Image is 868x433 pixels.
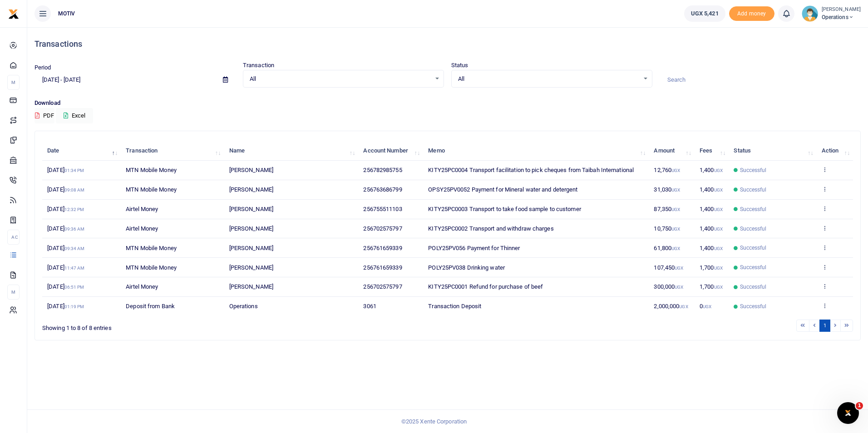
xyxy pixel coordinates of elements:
[35,63,51,72] label: Period
[47,264,84,271] span: [DATE]
[126,245,177,251] span: MTN Mobile Money
[64,304,84,309] small: 01:19 PM
[654,303,688,310] span: 2,000,000
[700,283,723,290] span: 1,700
[740,225,767,233] span: Successful
[47,283,84,290] span: [DATE]
[126,225,158,232] span: Airtel Money
[428,167,634,173] span: KITY25PC0004 Transport facilitation to pick cheques from Taibah International
[700,303,711,310] span: 0
[8,9,19,20] img: logo-small
[714,168,723,173] small: UGX
[47,303,84,310] span: [DATE]
[363,264,402,271] span: 256761659339
[700,225,723,232] span: 1,400
[35,72,216,88] input: select period
[64,226,85,231] small: 09:36 AM
[700,167,723,173] span: 1,400
[671,168,680,173] small: UGX
[654,245,680,251] span: 61,800
[729,141,816,161] th: Status: activate to sort column ascending
[700,264,723,271] span: 1,700
[363,167,402,173] span: 256782985755
[229,206,273,212] span: [PERSON_NAME]
[740,283,767,291] span: Successful
[229,264,273,271] span: [PERSON_NAME]
[837,402,859,424] iframe: Intercom live chat
[423,141,649,161] th: Memo: activate to sort column ascending
[458,74,639,84] span: All
[729,6,774,21] span: Add money
[126,186,177,193] span: MTN Mobile Money
[121,141,224,161] th: Transaction: activate to sort column ascending
[856,402,863,409] span: 1
[428,206,581,212] span: KITY25PC0003 Transport to take food sample to customer
[428,225,553,232] span: KITY25PC0002 Transport and withdraw charges
[363,245,402,251] span: 256761659339
[802,5,861,22] a: profile-user [PERSON_NAME] Operations
[714,207,723,212] small: UGX
[740,186,767,194] span: Successful
[47,167,84,173] span: [DATE]
[428,303,481,310] span: Transaction Deposit
[740,166,767,174] span: Successful
[126,283,158,290] span: Airtel Money
[42,319,376,333] div: Showing 1 to 8 of 8 entries
[822,6,861,14] small: [PERSON_NAME]
[714,266,723,271] small: UGX
[229,186,273,193] span: [PERSON_NAME]
[126,264,177,271] span: MTN Mobile Money
[819,320,830,332] a: 1
[681,5,729,22] li: Wallet ballance
[816,141,853,161] th: Action: activate to sort column ascending
[42,141,121,161] th: Date: activate to sort column descending
[243,61,274,70] label: Transaction
[684,5,725,22] a: UGX 5,421
[7,75,20,90] li: M
[229,225,273,232] span: [PERSON_NAME]
[714,187,723,192] small: UGX
[729,10,774,16] a: Add money
[671,246,680,251] small: UGX
[654,167,680,173] span: 12,760
[363,303,376,310] span: 3061
[660,72,861,88] input: Search
[679,304,688,309] small: UGX
[691,9,719,18] span: UGX 5,421
[649,141,695,161] th: Amount: activate to sort column ascending
[229,283,273,290] span: [PERSON_NAME]
[126,167,177,173] span: MTN Mobile Money
[714,285,723,290] small: UGX
[126,206,158,212] span: Airtel Money
[822,13,861,21] span: Operations
[740,244,767,252] span: Successful
[229,167,273,173] span: [PERSON_NAME]
[675,266,683,271] small: UGX
[56,108,93,123] button: Excel
[740,263,767,271] span: Successful
[35,98,861,108] p: Download
[654,264,683,271] span: 107,450
[64,168,84,173] small: 01:34 PM
[740,205,767,213] span: Successful
[64,266,85,271] small: 11:47 AM
[451,61,469,70] label: Status
[671,207,680,212] small: UGX
[35,108,54,123] button: PDF
[671,226,680,231] small: UGX
[428,264,505,271] span: POLY25PV038 Drinking water
[7,285,20,300] li: M
[224,141,358,161] th: Name: activate to sort column ascending
[700,245,723,251] span: 1,400
[654,186,680,193] span: 31,030
[126,303,175,310] span: Deposit from Bank
[47,245,84,251] span: [DATE]
[729,6,774,21] li: Toup your wallet
[229,245,273,251] span: [PERSON_NAME]
[428,245,520,251] span: POLY25PV056 Payment for Thinner
[714,246,723,251] small: UGX
[428,283,543,290] span: KITY25PC0001 Refund for purchase of beef
[363,225,402,232] span: 256702575797
[714,226,723,231] small: UGX
[47,225,84,232] span: [DATE]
